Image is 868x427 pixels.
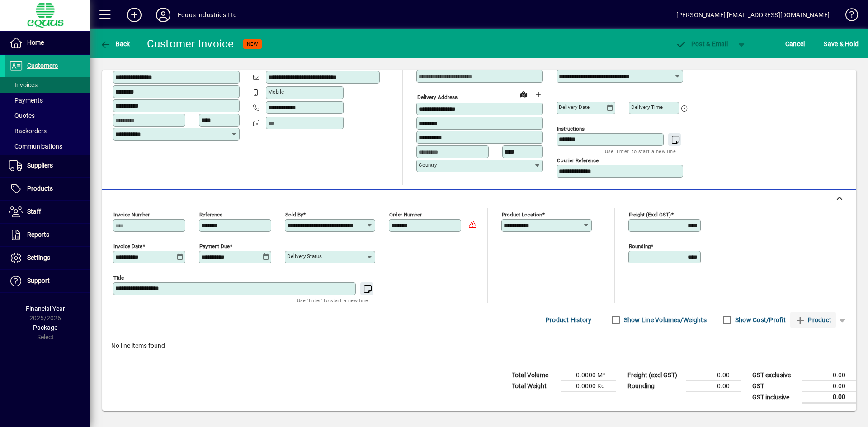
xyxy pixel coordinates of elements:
[824,40,827,47] span: S
[5,270,90,292] a: Support
[178,8,237,22] div: Equus Industries Ltd
[790,312,836,328] button: Product
[631,104,663,110] mat-label: Delivery time
[5,139,90,154] a: Communications
[748,392,802,403] td: GST inclusive
[824,37,859,51] span: ave & Hold
[9,143,62,150] span: Communications
[802,370,856,381] td: 0.00
[783,36,807,52] button: Cancel
[27,208,41,215] span: Staff
[113,243,142,249] mat-label: Invoice date
[546,313,592,327] span: Product History
[507,370,561,381] td: Total Volume
[675,40,728,47] span: ost & Email
[389,211,422,218] mat-label: Order number
[100,40,130,47] span: Back
[199,243,230,249] mat-label: Payment due
[557,126,585,132] mat-label: Instructions
[33,324,57,331] span: Package
[5,108,90,123] a: Quotes
[27,185,53,192] span: Products
[748,381,802,392] td: GST
[559,104,590,110] mat-label: Delivery date
[149,7,178,23] button: Profile
[27,254,50,261] span: Settings
[5,178,90,200] a: Products
[26,305,65,312] span: Financial Year
[287,253,322,259] mat-label: Delivery status
[113,275,124,281] mat-label: Title
[247,41,258,47] span: NEW
[733,315,786,324] label: Show Cost/Profit
[5,201,90,223] a: Staff
[27,62,58,69] span: Customers
[9,127,47,135] span: Backorders
[676,8,830,22] div: [PERSON_NAME] [EMAIL_ADDRESS][DOMAIN_NAME]
[9,81,38,89] span: Invoices
[802,392,856,403] td: 0.00
[297,295,368,305] mat-hint: Use 'Enter' to start a new line
[516,87,531,101] a: View on map
[9,97,43,104] span: Payments
[98,36,132,52] button: Back
[629,211,671,218] mat-label: Freight (excl GST)
[785,37,805,51] span: Cancel
[27,277,50,284] span: Support
[686,381,741,392] td: 0.00
[268,89,284,95] mat-label: Mobile
[419,162,437,168] mat-label: Country
[561,381,616,392] td: 0.0000 Kg
[27,162,53,169] span: Suppliers
[795,313,831,327] span: Product
[629,243,651,249] mat-label: Rounding
[5,93,90,108] a: Payments
[5,123,90,139] a: Backorders
[691,40,695,47] span: P
[507,381,561,392] td: Total Weight
[5,155,90,177] a: Suppliers
[285,211,303,218] mat-label: Sold by
[102,332,856,360] div: No line items found
[671,36,732,52] button: Post & Email
[5,224,90,246] a: Reports
[622,315,707,324] label: Show Line Volumes/Weights
[542,312,595,328] button: Product History
[821,36,861,52] button: Save & Hold
[623,381,686,392] td: Rounding
[147,37,234,51] div: Customer Invoice
[5,32,90,54] a: Home
[90,36,140,52] app-page-header-button: Back
[199,211,222,218] mat-label: Reference
[120,7,149,23] button: Add
[561,370,616,381] td: 0.0000 M³
[748,370,802,381] td: GST exclusive
[27,231,49,238] span: Reports
[502,211,542,218] mat-label: Product location
[27,39,44,46] span: Home
[227,56,242,70] button: Copy to Delivery address
[531,87,545,102] button: Choose address
[686,370,741,381] td: 0.00
[623,370,686,381] td: Freight (excl GST)
[839,2,857,31] a: Knowledge Base
[557,157,599,164] mat-label: Courier Reference
[113,211,150,218] mat-label: Invoice number
[5,77,90,93] a: Invoices
[802,381,856,392] td: 0.00
[9,112,35,119] span: Quotes
[5,247,90,269] a: Settings
[605,146,676,156] mat-hint: Use 'Enter' to start a new line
